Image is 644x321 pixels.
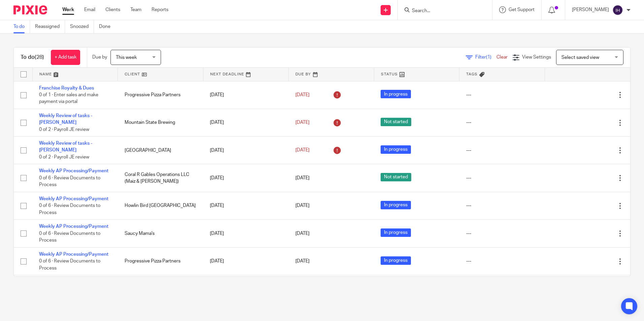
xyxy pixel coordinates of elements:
[39,259,100,271] span: 0 of 6 · Review Documents to Process
[522,55,551,60] span: View Settings
[105,6,120,13] a: Clients
[381,90,411,98] span: In progress
[39,155,89,159] span: 0 of 2 · Payroll JE review
[39,86,94,91] a: Franchise Royalty & Dues
[35,55,44,60] span: (28)
[466,72,478,76] span: Tags
[118,164,203,192] td: Coral R Gables Operations LLC (Maiz & [PERSON_NAME])
[152,6,168,13] a: Reports
[466,230,538,237] div: ---
[203,192,289,219] td: [DATE]
[381,256,411,265] span: In progress
[39,127,89,132] span: 0 of 2 · Payroll JE review
[381,118,411,126] span: Not started
[203,109,289,136] td: [DATE]
[35,20,65,33] a: Reassigned
[99,20,116,33] a: Done
[381,228,411,237] span: In progress
[295,120,310,125] span: [DATE]
[203,81,289,109] td: [DATE]
[295,148,310,153] span: [DATE]
[466,147,538,154] div: ---
[411,8,472,14] input: Search
[92,54,107,61] p: Due by
[466,175,538,181] div: ---
[118,109,203,136] td: Mountain State Brewing
[118,247,203,275] td: Progressive Pizza Partners
[118,137,203,164] td: [GEOGRAPHIC_DATA]
[381,201,411,209] span: In progress
[203,164,289,192] td: [DATE]
[509,7,535,12] span: Get Support
[118,275,203,303] td: Riphean Group
[118,192,203,219] td: Howlin Bird [GEOGRAPHIC_DATA]
[51,50,80,65] a: + Add task
[295,259,310,263] span: [DATE]
[62,6,74,13] a: Work
[612,5,623,15] img: svg%3E
[295,204,310,208] span: [DATE]
[475,55,496,60] span: Filter
[39,141,92,152] a: Weekly Review of tasks - [PERSON_NAME]
[295,231,310,236] span: [DATE]
[39,231,100,243] span: 0 of 6 · Review Documents to Process
[13,20,30,33] a: To do
[203,220,289,247] td: [DATE]
[466,92,538,98] div: ---
[572,6,609,13] p: [PERSON_NAME]
[130,6,141,13] a: Team
[39,176,100,187] span: 0 of 6 · Review Documents to Process
[13,5,47,14] img: Pixie
[39,252,108,257] a: Weekly AP Processing/Payment
[39,203,100,215] span: 0 of 6 · Review Documents to Process
[84,6,95,13] a: Email
[203,275,289,303] td: [DATE]
[39,169,108,173] a: Weekly AP Processing/Payment
[39,197,108,201] a: Weekly AP Processing/Payment
[116,55,137,60] span: This week
[496,55,508,60] a: Clear
[118,81,203,109] td: Progressive Pizza Partners
[466,119,538,126] div: ---
[118,220,203,247] td: Saucy Mama's
[39,93,98,104] span: 0 of 1 · Enter sales and make payment via portal
[466,258,538,264] div: ---
[39,113,92,125] a: Weekly Review of tasks - [PERSON_NAME]
[203,137,289,164] td: [DATE]
[466,202,538,209] div: ---
[70,20,94,33] a: Snoozed
[486,55,491,60] span: (1)
[561,55,599,60] span: Select saved view
[295,176,310,180] span: [DATE]
[21,54,44,61] h1: To do
[381,145,411,154] span: In progress
[381,173,411,181] span: Not started
[39,224,108,229] a: Weekly AP Processing/Payment
[203,247,289,275] td: [DATE]
[295,93,310,97] span: [DATE]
